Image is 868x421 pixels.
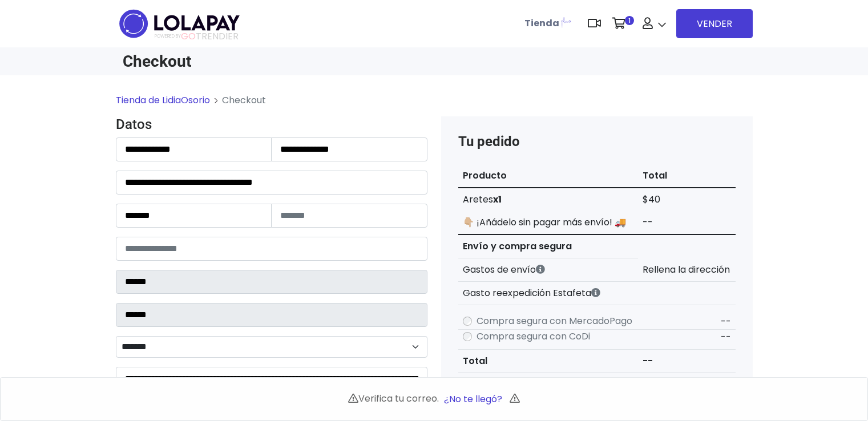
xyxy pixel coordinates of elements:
[638,258,735,282] td: Rellena la dirección
[638,350,735,373] td: --
[536,265,545,274] i: Los gastos de envío dependen de códigos postales. ¡Te puedes llevar más productos en un solo envío !
[439,387,507,411] button: ¿No te llegó?
[676,9,753,38] a: VENDER
[625,16,634,25] span: 1
[591,288,600,297] i: Estafeta cobra este monto extra por ser un CP de difícil acceso
[116,94,210,107] a: Tienda de LidiaOsorio
[458,350,639,373] th: Total
[638,188,735,211] td: $40
[721,315,731,328] span: --
[116,116,427,133] h4: Datos
[458,188,639,211] td: Aretes
[559,15,573,29] img: Lolapay Plus
[116,6,243,42] img: logo
[210,94,266,107] li: Checkout
[493,193,502,206] strong: x1
[477,330,590,343] label: Compra segura con CoDi
[155,31,239,42] span: TRENDIER
[181,30,196,43] span: GO
[607,6,637,41] a: 1
[123,52,427,71] h1: Checkout
[458,258,639,282] th: Gastos de envío
[477,314,632,328] label: Compra segura con MercadoPago
[116,94,753,116] nav: breadcrumb
[458,211,639,234] td: 👇🏼 ¡Añádelo sin pagar más envío! 🚚
[524,17,559,30] b: Tienda
[458,234,639,258] th: Envío y compra segura
[721,330,731,343] span: --
[155,33,181,39] span: POWERED BY
[458,282,639,305] th: Gasto reexpedición Estafeta
[458,164,639,188] th: Producto
[638,164,735,188] th: Total
[458,133,736,150] h4: Tu pedido
[638,211,735,234] td: --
